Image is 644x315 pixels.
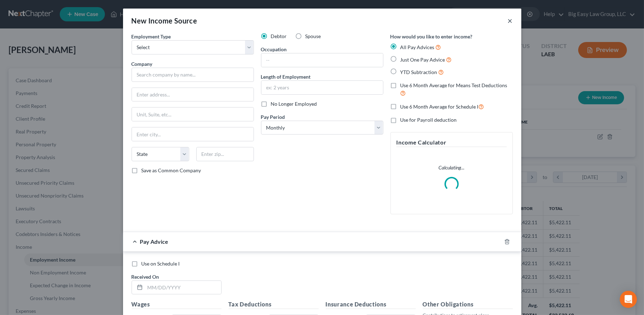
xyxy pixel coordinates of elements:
div: New Income Source [132,16,197,26]
span: Save as Common Company [142,167,201,173]
input: Search company by name... [132,68,254,82]
h5: Income Calculator [396,138,507,147]
span: Use on Schedule I [142,261,180,267]
input: ex: 2 years [261,81,383,94]
span: Use for Payroll deduction [400,117,457,123]
input: Enter zip... [196,147,254,161]
span: Debtor [271,33,287,39]
span: Just One Pay Advice [400,57,445,63]
h5: Other Obligations [423,300,513,309]
button: × [508,16,513,25]
label: Length of Employment [261,73,311,80]
h5: Insurance Deductions [326,300,416,309]
h5: Wages [132,300,222,309]
span: YTD Subtraction [400,69,437,75]
input: Unit, Suite, etc... [132,107,254,121]
input: Enter address... [132,88,254,101]
span: Pay Advice [140,238,169,245]
label: How would you like to enter income? [390,33,473,40]
span: Employment Type [132,33,171,40]
span: Use 6 Month Average for Schedule I [400,104,479,110]
div: Open Intercom Messenger [620,291,637,308]
p: Calculating... [396,164,507,171]
h5: Tax Deductions [229,300,319,309]
span: Use 6 Month Average for Means Test Deductions [400,82,507,88]
input: MM/DD/YYYY [145,281,221,294]
label: Occupation [261,46,287,53]
span: All Pay Advices [400,44,435,50]
span: Pay Period [261,114,285,120]
span: No Longer Employed [271,101,317,107]
span: Spouse [305,33,321,39]
input: Enter city... [132,127,254,141]
span: Company [132,61,153,67]
span: Received On [132,274,159,280]
input: -- [261,53,383,67]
